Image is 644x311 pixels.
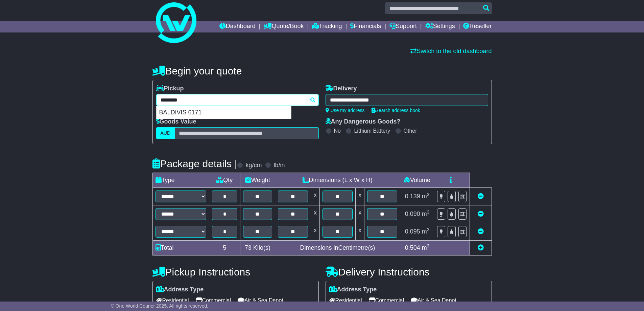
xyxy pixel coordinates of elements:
h4: Delivery Instructions [326,266,492,277]
td: x [356,223,364,241]
label: Pickup [156,85,184,92]
td: Dimensions (L x W x H) [275,173,400,188]
div: BALDIVIS 6171 [157,106,291,119]
a: Remove this item [478,228,484,235]
span: m [422,244,430,251]
label: Goods Value [156,118,196,126]
td: Qty [209,173,240,188]
label: lb/in [273,162,285,169]
a: Tracking [312,21,342,32]
td: Total [152,241,209,256]
span: Residential [156,295,189,306]
span: 0.090 [405,210,420,217]
label: kg/cm [245,162,262,169]
td: x [356,205,364,223]
label: Address Type [156,286,204,293]
a: Use my address [326,108,365,113]
a: Quote/Book [264,21,304,32]
a: Support [389,21,417,32]
a: Reseller [463,21,492,32]
td: Weight [240,173,275,188]
td: x [311,188,319,205]
label: Address Type [329,286,377,293]
span: m [422,193,430,200]
td: x [356,188,364,205]
span: © One World Courier 2025. All rights reserved. [111,303,209,309]
a: Search address book [372,108,420,113]
h4: Pickup Instructions [152,266,319,277]
td: Dimensions in Centimetre(s) [275,241,400,256]
span: Air & Sea Depot [411,295,456,306]
label: Any Dangerous Goods? [326,118,401,126]
span: Residential [329,295,362,306]
span: Commercial [369,295,404,306]
td: Type [152,173,209,188]
td: 5 [209,241,240,256]
span: 0.139 [405,193,420,200]
h4: Begin your quote [152,65,492,76]
span: 0.095 [405,228,420,235]
td: Volume [400,173,434,188]
a: Settings [425,21,455,32]
span: 0.504 [405,244,420,251]
td: x [311,223,319,241]
a: Remove this item [478,193,484,200]
span: Commercial [196,295,231,306]
a: Remove this item [478,210,484,217]
span: 73 [245,244,252,251]
td: x [311,205,319,223]
sup: 3 [427,243,430,248]
label: Other [404,128,417,134]
a: Switch to the old dashboard [410,48,492,54]
span: m [422,210,430,217]
td: Kilo(s) [240,241,275,256]
label: Delivery [326,85,357,92]
label: Lithium Battery [354,128,390,134]
a: Dashboard [219,21,256,32]
label: No [334,128,341,134]
span: m [422,228,430,235]
span: Air & Sea Depot [238,295,283,306]
sup: 3 [427,227,430,232]
h4: Package details | [152,158,237,169]
sup: 3 [427,192,430,197]
a: Financials [350,21,381,32]
a: Add new item [478,244,484,251]
sup: 3 [427,209,430,215]
label: AUD [156,127,175,139]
